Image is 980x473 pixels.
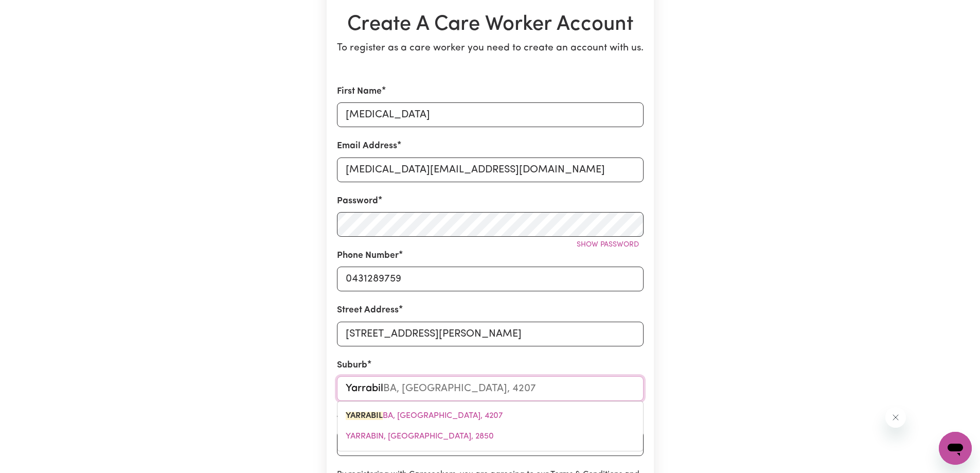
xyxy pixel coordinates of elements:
[337,12,644,37] h1: Create A Care Worker Account
[337,426,643,447] a: YARRABIN, New South Wales, 2850
[337,139,397,153] label: Email Address
[577,241,639,249] span: Show password
[337,195,378,208] label: Password
[939,432,972,465] iframe: Button to launch messaging window
[6,7,62,15] span: Need any help?
[337,304,399,317] label: Street Address
[346,412,503,420] span: BA, [GEOGRAPHIC_DATA], 4207
[337,41,644,56] p: To register as a care worker you need to create an account with us.
[885,407,906,428] iframe: Close message
[337,102,644,127] input: e.g. Daniela
[572,237,644,253] button: Show password
[337,85,382,98] label: First Name
[337,359,367,372] label: Suburb
[337,322,644,346] input: e.g. 221B Victoria St
[337,267,644,291] input: e.g. 0412 345 678
[337,406,643,426] a: YARRABILBA, Queensland, 4207
[337,401,644,451] div: menu-options
[337,376,644,401] input: e.g. North Bondi, New South Wales
[346,432,494,441] span: YARRABIN, [GEOGRAPHIC_DATA], 2850
[346,412,383,420] mark: YARRABIL
[337,157,644,182] input: e.g. daniela.d88@gmail.com
[337,249,399,262] label: Phone Number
